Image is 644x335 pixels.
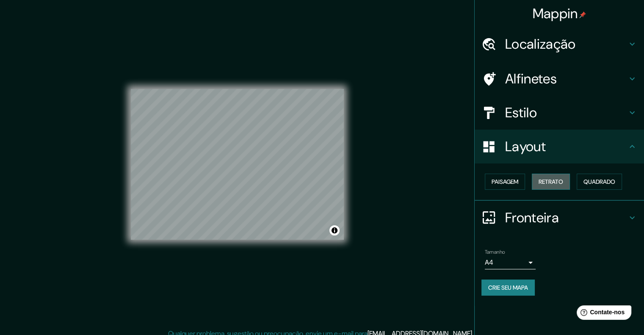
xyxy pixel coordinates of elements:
div: Localização [475,27,644,61]
font: Paisagem [492,178,518,185]
div: A4 [485,256,536,269]
div: Estilo [475,96,644,130]
font: Crie seu mapa [488,284,528,291]
iframe: Iniciador de widget de ajuda [569,302,635,326]
div: Alfinetes [475,62,644,96]
canvas: Mapa [131,89,344,240]
font: A4 [485,258,493,267]
font: Localização [505,35,575,53]
font: Quadrado [583,178,615,185]
button: Crie seu mapa [481,280,535,296]
div: Layout [475,130,644,163]
font: Retrato [539,178,563,185]
font: Estilo [505,104,537,122]
font: Fronteira [505,209,559,227]
button: Paisagem [485,174,525,190]
button: Quadrado [577,174,622,190]
font: Tamanho [485,249,505,255]
font: Alfinetes [505,70,557,88]
button: Retrato [532,174,570,190]
div: Fronteira [475,201,644,235]
img: pin-icon.png [579,11,586,18]
font: Layout [505,138,546,155]
font: Mappin [533,5,578,22]
button: Alternar atribuição [329,225,340,235]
